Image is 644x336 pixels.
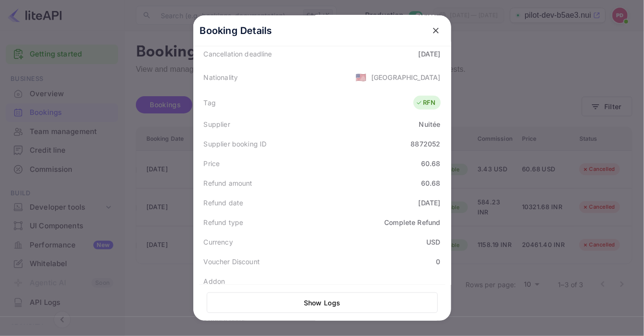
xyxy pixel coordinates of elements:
[204,72,238,82] div: Nationality
[436,257,440,267] div: 0
[355,68,366,86] span: United States
[204,276,225,286] div: Addon
[204,49,272,59] div: Cancellation deadline
[204,257,260,267] div: Voucher Discount
[204,98,216,108] div: Tag
[384,217,440,227] div: Complete Refund
[204,237,233,247] div: Currency
[411,139,440,149] div: 8872052
[419,49,441,59] div: [DATE]
[207,292,438,313] button: Show Logs
[419,119,441,129] div: Nuitée
[204,139,267,149] div: Supplier booking ID
[204,217,244,227] div: Refund type
[204,198,244,208] div: Refund date
[200,23,272,38] p: Booking Details
[204,119,230,129] div: Supplier
[426,237,440,247] div: USD
[421,158,441,168] div: 60.68
[427,22,444,39] button: close
[419,198,441,208] div: [DATE]
[204,178,253,188] div: Refund amount
[371,72,441,82] div: [GEOGRAPHIC_DATA]
[421,178,441,188] div: 60.68
[416,98,435,108] div: RFN
[204,158,220,168] div: Price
